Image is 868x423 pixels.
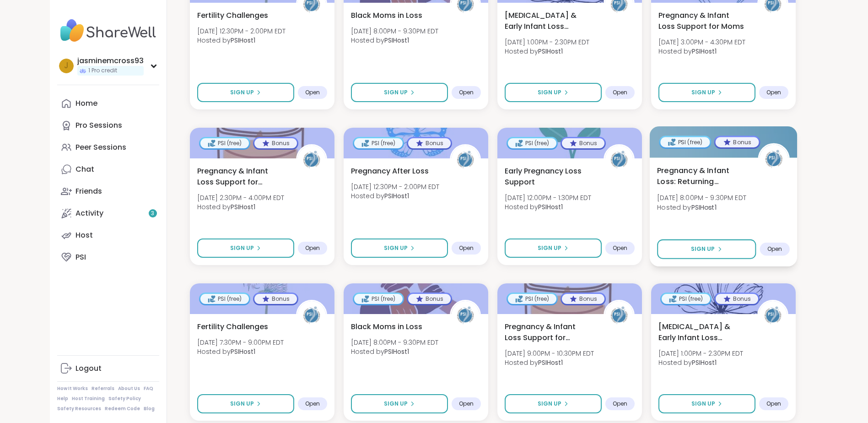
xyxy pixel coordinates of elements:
span: [DATE] 3:00PM - 4:30PM EDT [658,38,745,47]
div: PSI (free) [508,138,556,148]
b: PSIHost1 [231,347,255,356]
span: Pregnancy & Infant Loss Support for Parents [197,166,286,188]
span: Hosted by [197,36,286,45]
img: PSIHost1 [297,301,326,330]
span: 1 Pro credit [88,67,117,75]
div: Home [75,98,97,108]
span: [DATE] 8:00PM - 9:30PM EDT [657,193,746,202]
div: Activity [75,208,103,218]
span: Hosted by [351,36,438,45]
img: PSIHost1 [451,146,480,174]
span: [DATE] 2:30PM - 4:00PM EDT [197,193,284,202]
span: Hosted by [197,202,284,211]
span: Sign Up [691,88,715,97]
span: [DATE] 12:30PM - 2:00PM EDT [197,27,286,36]
span: [DATE] 1:00PM - 2:30PM EDT [658,349,743,358]
span: Hosted by [505,202,591,211]
span: [MEDICAL_DATA] & Early Infant Loss Support for Parents [505,10,593,32]
span: Hosted by [657,202,746,211]
div: PSI (free) [200,294,249,304]
a: Logout [57,358,159,380]
div: Bonus [562,138,604,148]
span: [DATE] 8:00PM - 9:30PM EDT [351,27,438,36]
button: Sign Up [657,239,756,259]
span: Black Moms in Loss [351,10,422,21]
span: Sign Up [230,88,254,97]
div: PSI [75,252,86,262]
span: Hosted by [505,47,589,56]
a: FAQ [144,385,153,392]
button: Sign Up [505,83,602,102]
button: Sign Up [505,394,602,413]
b: PSIHost1 [538,358,563,367]
button: Sign Up [197,83,294,102]
span: j [64,60,68,72]
b: PSIHost1 [691,202,716,211]
img: PSIHost1 [759,301,787,330]
b: PSIHost1 [231,36,255,45]
a: Referrals [92,385,114,392]
span: [DATE] 1:00PM - 2:30PM EDT [505,38,589,47]
span: Sign Up [384,244,408,252]
span: Open [613,89,627,96]
a: Host [57,224,159,246]
b: PSIHost1 [538,202,563,211]
b: PSIHost1 [692,47,717,56]
span: Pregnancy & Infant Loss: Returning Attendees Only [657,165,748,187]
a: Help [57,396,68,402]
span: Early Pregnancy Loss Support [505,166,593,188]
span: Sign Up [384,88,408,97]
span: [DATE] 8:00PM - 9:30PM EDT [351,338,438,347]
div: Peer Sessions [75,142,126,152]
img: PSIHost1 [297,146,326,174]
img: PSIHost1 [605,301,633,330]
span: Black Moms in Loss [351,321,422,332]
span: [MEDICAL_DATA] & Early Infant Loss Support for Parents [658,321,747,343]
b: PSIHost1 [692,358,717,367]
a: How It Works [57,385,88,392]
a: Activity3 [57,202,159,224]
div: PSI (free) [662,294,710,304]
a: Home [57,92,159,114]
span: Open [459,244,474,252]
button: Sign Up [351,83,448,102]
span: Open [766,400,781,407]
b: PSIHost1 [384,36,409,45]
a: Safety Resources [57,406,101,412]
button: Sign Up [351,239,448,258]
span: [DATE] 7:30PM - 9:00PM EDT [197,338,284,347]
span: Sign Up [690,245,715,253]
span: Open [459,400,474,407]
span: Pregnancy & Infant Loss Support for Moms [658,10,747,32]
span: Sign Up [538,400,561,408]
span: [DATE] 9:00PM - 10:30PM EDT [505,349,594,358]
span: Hosted by [197,347,284,356]
div: PSI (free) [354,294,403,304]
a: Pro Sessions [57,114,159,136]
span: Open [767,245,782,253]
span: Sign Up [230,244,254,252]
button: Sign Up [197,239,294,258]
span: Open [305,89,320,96]
span: Hosted by [505,358,594,367]
span: Pregnancy After Loss [351,166,429,177]
a: Blog [144,406,155,412]
a: About Us [118,385,140,392]
div: PSI (free) [660,137,710,147]
a: Safety Policy [108,396,141,402]
a: Friends [57,180,159,202]
b: PSIHost1 [231,202,255,211]
div: jasminemcross93 [77,56,144,66]
div: Bonus [716,294,758,304]
div: PSI (free) [200,138,249,148]
img: PSIHost1 [605,146,633,174]
img: PSIHost1 [759,145,788,174]
span: Open [766,89,781,96]
span: 3 [151,210,154,217]
div: Pro Sessions [75,120,122,130]
a: Redeem Code [105,406,140,412]
span: Open [305,400,320,407]
button: Sign Up [658,394,755,413]
span: Fertility Challenges [197,321,268,332]
a: Chat [57,158,159,180]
